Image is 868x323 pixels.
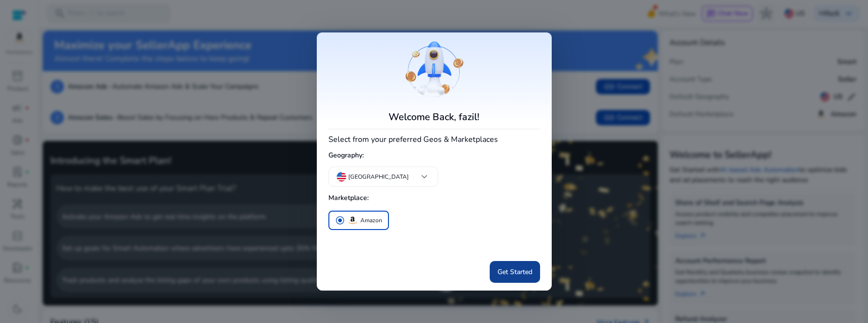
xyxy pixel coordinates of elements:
h5: Marketplace: [328,190,540,206]
p: Amazon [360,215,382,226]
span: radio_button_checked [335,215,345,225]
p: [GEOGRAPHIC_DATA] [348,172,409,181]
span: Get Started [497,267,532,277]
span: keyboard_arrow_down [418,171,430,183]
button: Get Started [490,261,540,283]
img: us.svg [337,172,346,182]
h5: Geography: [328,148,540,164]
img: amazon.svg [347,215,358,226]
